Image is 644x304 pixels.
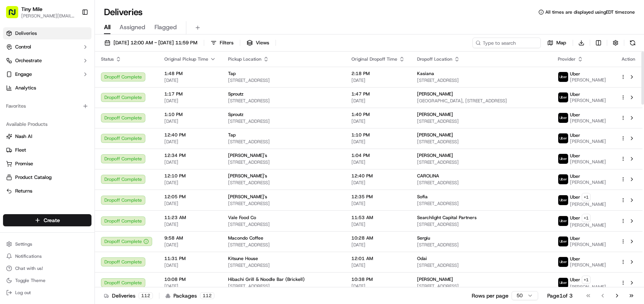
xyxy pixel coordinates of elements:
span: [PERSON_NAME] [570,284,606,290]
div: Deliveries [104,292,153,299]
span: Filters [220,39,233,46]
button: Tiny Mile [21,5,43,13]
span: [DATE] [164,221,216,227]
span: [PERSON_NAME] [570,138,606,144]
span: Sproutz [228,91,244,97]
a: Returns [6,188,88,194]
span: 1:48 PM [164,71,216,77]
button: Filters [207,38,237,48]
a: Product Catalog [6,174,88,181]
span: [PERSON_NAME][EMAIL_ADDRESS] [21,13,76,19]
button: Chat with us! [3,263,91,274]
span: Create [44,216,60,224]
span: 12:40 PM [164,132,216,138]
span: Sofia [417,194,428,200]
div: Packages [165,292,214,299]
button: Nash AI [3,130,91,143]
span: 11:53 AM [351,215,405,221]
span: Uber [570,112,580,118]
span: [PERSON_NAME] [417,152,453,158]
span: [GEOGRAPHIC_DATA], [STREET_ADDRESS] [417,98,546,104]
span: Uber [570,71,580,77]
span: 1:04 PM [351,152,405,158]
button: Views [243,38,272,48]
img: uber-new-logo.jpeg [558,72,568,82]
span: Map [556,39,566,46]
span: [STREET_ADDRESS] [417,180,546,186]
span: Product Catalog [15,174,52,181]
span: [STREET_ADDRESS] [417,77,546,83]
span: 2:18 PM [351,71,405,77]
span: Tap [228,132,236,138]
span: Status [101,56,114,62]
span: [PERSON_NAME] [570,179,606,185]
a: Fleet [6,147,88,154]
span: [DATE] [164,77,216,83]
span: Orchestrate [15,57,42,64]
span: [DATE] [164,159,216,165]
span: 10:28 AM [351,235,405,241]
span: 12:05 PM [164,194,216,200]
button: Fleet [3,144,91,156]
span: [STREET_ADDRESS] [228,98,339,104]
span: Chat with us! [15,265,43,271]
div: Dropoff Complete [101,237,152,246]
span: [PERSON_NAME] [570,118,606,124]
span: [DATE] [164,139,216,145]
span: [STREET_ADDRESS] [417,242,546,248]
button: Control [3,41,91,53]
span: [PERSON_NAME] [570,222,606,228]
span: Original Pickup Time [164,56,208,62]
span: Notifications [15,253,42,259]
span: [DATE] [164,98,216,104]
span: [DATE] [351,283,405,289]
span: [DATE] [164,118,216,124]
span: 12:40 PM [351,173,405,179]
span: [DATE] 12:00 AM - [DATE] 11:59 PM [113,39,197,46]
span: Uber [570,173,580,179]
span: 10:08 PM [164,276,216,282]
span: [DATE] [351,77,405,83]
input: Type to search [472,38,541,48]
span: Uber [570,194,580,200]
span: Uber [570,235,580,241]
span: Tap [228,71,236,77]
button: Refresh [627,38,638,48]
span: [DATE] [351,201,405,207]
button: Tiny Mile[PERSON_NAME][EMAIL_ADDRESS] [3,3,79,21]
h1: Deliveries [104,6,143,18]
span: Control [15,44,31,50]
span: [STREET_ADDRESS] [417,139,546,145]
span: 12:34 PM [164,152,216,158]
span: [DATE] [351,242,405,248]
span: All [104,23,110,32]
button: Returns [3,185,91,197]
span: Odai [417,255,427,262]
span: 11:23 AM [164,215,216,221]
div: 112 [200,292,214,299]
img: uber-new-logo.jpeg [558,216,568,226]
span: [STREET_ADDRESS] [228,180,339,186]
span: 10:38 PM [351,276,405,282]
span: [DATE] [164,201,216,207]
span: Dropoff Location [417,56,452,62]
span: 1:10 PM [164,111,216,118]
img: uber-new-logo.jpeg [558,278,568,288]
span: [DATE] [351,159,405,165]
span: 1:10 PM [351,132,405,138]
span: [STREET_ADDRESS] [228,262,339,268]
span: [STREET_ADDRESS] [417,118,546,124]
span: [PERSON_NAME] [417,91,453,97]
span: 1:47 PM [351,91,405,97]
button: Promise [3,158,91,170]
span: [PERSON_NAME] [417,276,453,282]
span: Views [256,39,269,46]
span: Macondo Coffee [228,235,263,241]
span: Assigned [120,23,145,32]
button: Log out [3,287,91,298]
span: [PERSON_NAME] [570,262,606,268]
span: [PERSON_NAME] [570,201,606,207]
span: [PERSON_NAME] [417,111,453,118]
span: [PERSON_NAME]'s [228,152,267,158]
